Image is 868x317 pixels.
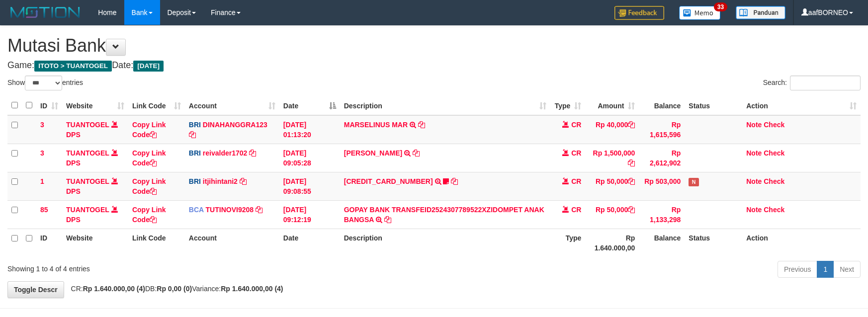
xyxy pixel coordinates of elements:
[742,96,861,115] th: Action: activate to sort column ascending
[689,178,698,186] span: Has Note
[833,261,861,278] a: Next
[746,121,762,129] a: Note
[585,144,639,172] td: Rp 1,500,000
[639,229,685,257] th: Balance
[62,200,128,229] td: DPS
[639,96,685,115] th: Balance
[7,36,861,56] h1: Mutasi Bank
[585,96,639,115] th: Amount: activate to sort column ascending
[639,144,685,172] td: Rp 2,612,902
[40,206,48,214] span: 85
[132,121,166,139] a: Copy Link Code
[34,61,112,72] span: ITOTO > TUANTOGEL
[203,121,267,129] a: DINAHANGGRA123
[66,149,109,157] a: TUANTOGEL
[585,172,639,200] td: Rp 50,000
[639,200,685,229] td: Rp 1,133,298
[679,6,721,20] img: Button%20Memo.svg
[628,206,635,214] a: Copy Rp 50,000 to clipboard
[817,261,834,278] a: 1
[83,285,145,293] strong: Rp 1.640.000,00 (4)
[132,149,166,167] a: Copy Link Code
[585,200,639,229] td: Rp 50,000
[189,177,201,185] span: BRI
[714,2,727,11] span: 33
[764,177,784,185] a: Check
[344,149,402,157] a: [PERSON_NAME]
[279,115,340,144] td: [DATE] 01:13:20
[628,121,635,129] a: Copy Rp 40,000 to clipboard
[40,177,44,185] span: 1
[685,229,742,257] th: Status
[639,172,685,200] td: Rp 503,000
[206,206,254,214] a: TUTINOVI9208
[279,172,340,200] td: [DATE] 09:08:55
[240,177,247,185] a: Copy itjihintani2 to clipboard
[764,206,784,214] a: Check
[40,149,44,157] span: 3
[279,96,340,115] th: Date: activate to sort column descending
[203,177,238,185] a: itjihintani2
[7,76,83,90] label: Show entries
[639,115,685,144] td: Rp 1,615,596
[157,285,192,293] strong: Rp 0,00 (0)
[340,229,551,257] th: Description
[344,121,408,129] a: MARSELINUS MAR
[628,159,635,167] a: Copy Rp 1,500,000 to clipboard
[185,229,279,257] th: Account
[585,115,639,144] td: Rp 40,000
[279,144,340,172] td: [DATE] 09:05:28
[344,206,544,224] a: GOPAY BANK TRANSFEID2524307789522XZIDOMPET ANAK BANGSA
[132,206,166,224] a: Copy Link Code
[451,177,458,185] a: Copy 367001009882502 to clipboard
[413,149,420,157] a: Copy AHMAD HAIMI SR to clipboard
[685,96,742,115] th: Status
[189,149,201,157] span: BRI
[742,229,861,257] th: Action
[279,200,340,229] td: [DATE] 09:12:19
[418,121,425,129] a: Copy MARSELINUS MAR to clipboard
[128,96,185,115] th: Link Code: activate to sort column ascending
[62,115,128,144] td: DPS
[550,96,585,115] th: Type: activate to sort column ascending
[128,229,185,257] th: Link Code
[384,216,391,224] a: Copy GOPAY BANK TRANSFEID2524307789522XZIDOMPET ANAK BANGSA to clipboard
[66,206,109,214] a: TUANTOGEL
[66,285,283,293] span: CR: DB: Variance:
[790,76,861,90] input: Search:
[203,149,248,157] a: reivalder1702
[132,177,166,195] a: Copy Link Code
[62,96,128,115] th: Website: activate to sort column ascending
[36,229,62,257] th: ID
[778,261,817,278] a: Previous
[7,61,861,71] h4: Game: Date:
[62,229,128,257] th: Website
[585,229,639,257] th: Rp 1.640.000,00
[62,144,128,172] td: DPS
[36,96,62,115] th: ID: activate to sort column ascending
[189,206,204,214] span: BCA
[256,206,262,214] a: Copy TUTINOVI9208 to clipboard
[736,6,785,19] img: panduan.png
[66,121,109,129] a: TUANTOGEL
[628,177,635,185] a: Copy Rp 50,000 to clipboard
[249,149,256,157] a: Copy reivalder1702 to clipboard
[25,76,62,90] select: Showentries
[62,172,128,200] td: DPS
[66,177,109,185] a: TUANTOGEL
[571,121,581,129] span: CR
[221,285,283,293] strong: Rp 1.640.000,00 (4)
[189,121,201,129] span: BRI
[763,76,861,90] label: Search:
[571,206,581,214] span: CR
[185,96,279,115] th: Account: activate to sort column ascending
[764,149,784,157] a: Check
[133,61,164,72] span: [DATE]
[746,149,762,157] a: Note
[764,121,784,129] a: Check
[571,177,581,185] span: CR
[279,229,340,257] th: Date
[614,6,664,20] img: Feedback.jpg
[189,131,196,139] a: Copy DINAHANGGRA123 to clipboard
[746,206,762,214] a: Note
